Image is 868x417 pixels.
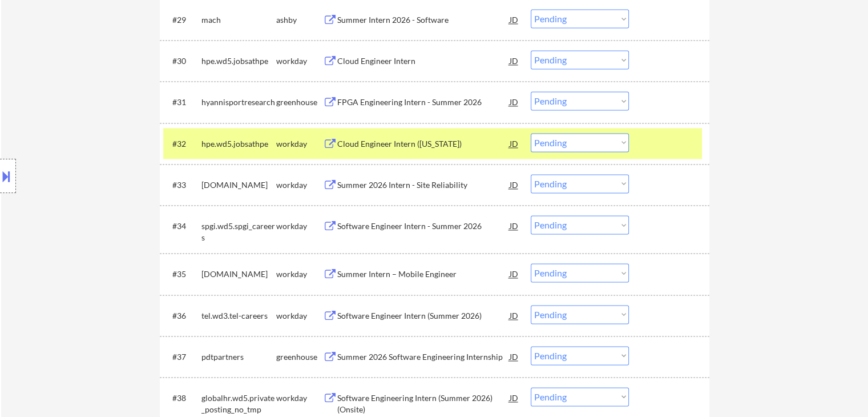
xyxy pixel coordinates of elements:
[172,14,192,26] div: #29
[276,392,323,404] div: workday
[201,351,276,363] div: pdtpartners
[276,268,323,280] div: workday
[201,220,276,243] div: spgi.wd5.spgi_careers
[337,138,510,150] div: Cloud Engineer Intern ([US_STATE])
[337,268,510,280] div: Summer Intern – Mobile Engineer
[276,220,323,232] div: workday
[172,392,192,404] div: #38
[508,215,520,236] div: JD
[508,9,520,30] div: JD
[276,55,323,67] div: workday
[276,351,323,363] div: greenhouse
[508,50,520,71] div: JD
[201,14,276,26] div: mach
[508,346,520,367] div: JD
[508,263,520,284] div: JD
[201,179,276,191] div: [DOMAIN_NAME]
[337,392,510,415] div: Software Engineering Intern (Summer 2026) (Onsite)
[337,14,510,26] div: Summer Intern 2026 - Software
[508,305,520,326] div: JD
[337,55,510,67] div: Cloud Engineer Intern
[337,97,510,108] div: FPGA Engineering Intern - Summer 2026
[508,387,520,408] div: JD
[276,138,323,150] div: workday
[201,55,276,67] div: hpe.wd5.jobsathpe
[201,138,276,150] div: hpe.wd5.jobsathpe
[172,55,192,67] div: #30
[276,97,323,108] div: greenhouse
[201,268,276,280] div: [DOMAIN_NAME]
[508,174,520,195] div: JD
[172,310,192,322] div: #36
[276,310,323,322] div: workday
[276,179,323,191] div: workday
[201,392,276,415] div: globalhr.wd5.private_posting_no_tmp
[508,133,520,154] div: JD
[276,14,323,26] div: ashby
[201,97,276,108] div: hyannisportresearch
[508,91,520,112] div: JD
[337,179,510,191] div: Summer 2026 Intern - Site Reliability
[172,351,192,363] div: #37
[337,351,510,363] div: Summer 2026 Software Engineering Internship
[201,310,276,322] div: tel.wd3.tel-careers
[337,220,510,232] div: Software Engineer Intern - Summer 2026
[337,310,510,322] div: Software Engineer Intern (Summer 2026)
